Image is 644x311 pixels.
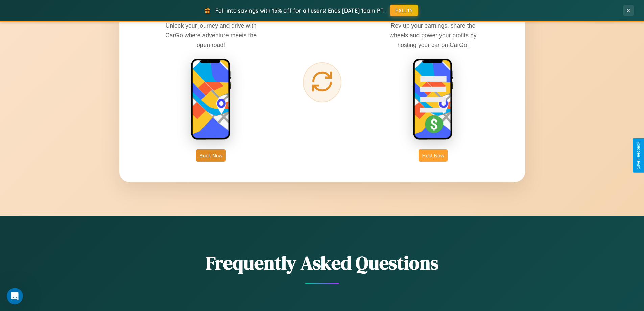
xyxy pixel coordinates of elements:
iframe: Intercom live chat [7,288,23,304]
button: FALL15 [390,5,418,16]
button: Host Now [419,149,447,162]
p: Rev up your earnings, share the wheels and power your profits by hosting your car on CarGo! [382,21,484,49]
img: rent phone [191,58,231,141]
img: host phone [413,58,453,141]
h2: Frequently Asked Questions [119,250,525,276]
div: Give Feedback [636,142,641,169]
p: Unlock your journey and drive with CarGo where adventure meets the open road! [160,21,262,49]
span: Fall into savings with 15% off for all users! Ends [DATE] 10am PT. [215,7,385,14]
button: Book Now [196,149,226,162]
